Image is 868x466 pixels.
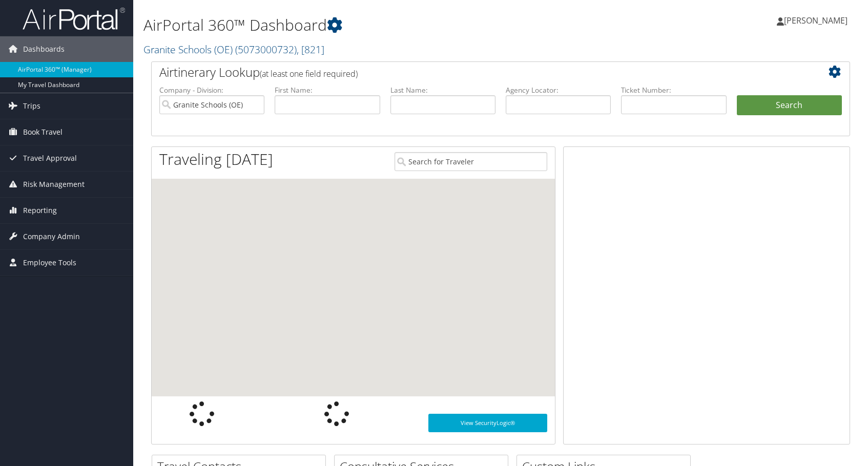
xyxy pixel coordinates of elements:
[235,43,297,56] span: ( 5073000732 )
[143,14,619,36] h1: AirPortal 360™ Dashboard
[23,145,77,171] span: Travel Approval
[784,15,848,26] span: [PERSON_NAME]
[159,63,784,81] h2: Airtinerary Lookup
[159,149,273,170] h1: Traveling [DATE]
[390,85,495,95] label: Last Name:
[23,7,125,31] img: airportal-logo.png
[297,43,324,56] span: , [ 821 ]
[506,85,611,95] label: Agency Locator:
[737,95,842,116] button: Search
[23,198,57,223] span: Reporting
[159,85,264,95] label: Company - Division:
[23,250,76,276] span: Employee Tools
[395,152,547,171] input: Search for Traveler
[777,5,858,36] a: [PERSON_NAME]
[275,85,380,95] label: First Name:
[23,172,85,197] span: Risk Management
[23,93,40,119] span: Trips
[143,43,324,56] a: Granite Schools (OE)
[23,36,65,62] span: Dashboards
[428,414,547,432] a: View SecurityLogic®
[23,119,63,145] span: Book Travel
[260,68,358,79] span: (at least one field required)
[621,85,726,95] label: Ticket Number:
[23,224,80,249] span: Company Admin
